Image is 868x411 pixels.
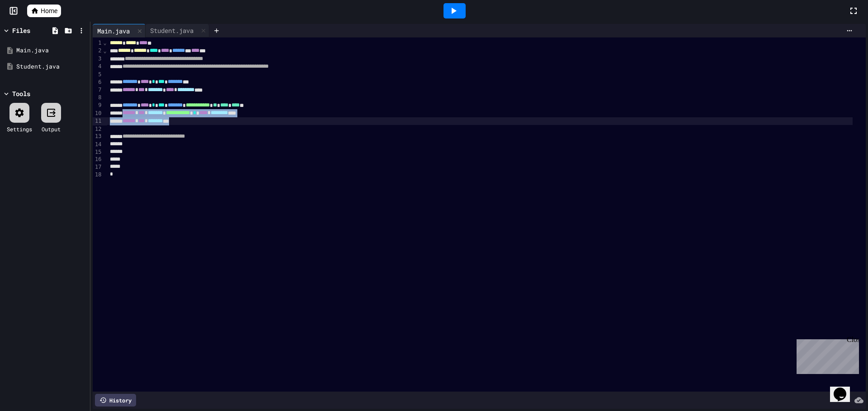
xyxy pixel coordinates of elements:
[93,141,103,148] div: 14
[93,63,103,70] div: 4
[93,102,103,109] div: 9
[42,125,61,133] div: Output
[93,71,103,79] div: 5
[93,94,103,102] div: 8
[93,156,103,163] div: 16
[93,163,103,171] div: 17
[93,24,146,37] div: Main.java
[146,24,209,37] div: Student.java
[93,55,103,63] div: 3
[830,375,859,402] iframe: chat widget
[27,5,61,17] a: Home
[93,133,103,140] div: 13
[16,62,87,71] div: Student.java
[41,6,57,15] span: Home
[93,39,103,47] div: 1
[93,110,103,117] div: 10
[12,26,30,35] div: Files
[12,89,30,98] div: Tools
[93,86,103,94] div: 7
[103,40,107,46] span: Fold line
[16,46,87,55] div: Main.java
[93,148,103,156] div: 15
[4,4,62,57] div: Chat with us now!Close
[146,26,198,35] div: Student.java
[93,171,103,179] div: 18
[93,117,103,125] div: 11
[103,48,107,54] span: Fold line
[95,394,136,406] div: History
[93,79,103,86] div: 6
[93,26,134,36] div: Main.java
[93,125,103,133] div: 12
[93,47,103,55] div: 2
[793,336,859,374] iframe: chat widget
[7,125,32,133] div: Settings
